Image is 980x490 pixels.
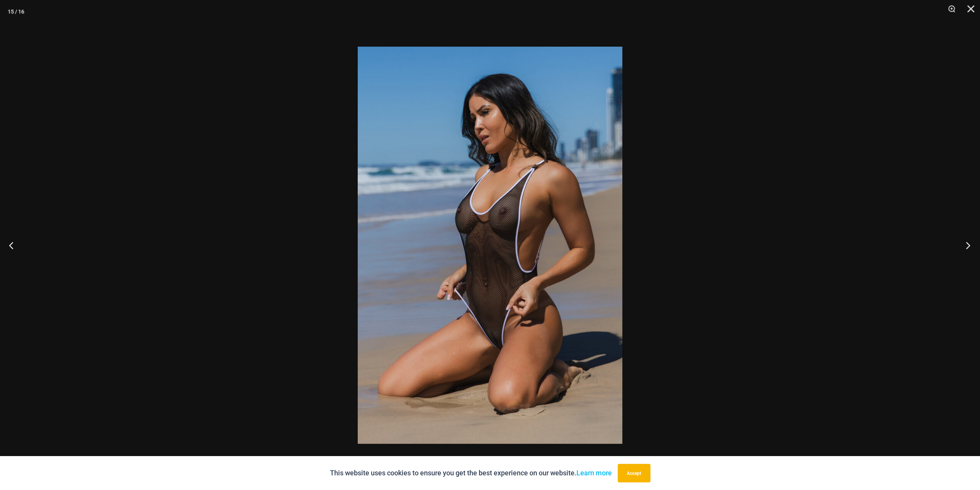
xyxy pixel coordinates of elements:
[358,47,622,444] img: Tradewinds Ink and Ivory 807 One Piece 06
[951,226,980,264] button: Next
[330,467,612,479] p: This website uses cookies to ensure you get the best experience on our website.
[8,6,24,17] div: 15 / 16
[576,469,612,477] a: Learn more
[618,464,650,482] button: Accept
